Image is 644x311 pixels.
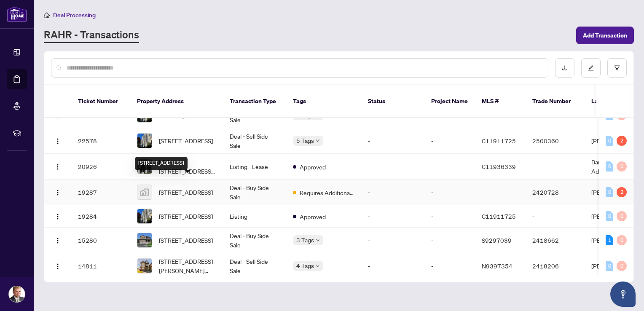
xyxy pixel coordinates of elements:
[606,261,613,271] div: 0
[223,85,286,118] th: Transaction Type
[361,180,424,205] td: -
[53,11,96,19] span: Deal Processing
[526,180,585,205] td: 2420728
[610,282,636,307] button: Open asap
[137,209,152,223] img: thumbnail-img
[44,12,50,18] span: home
[159,236,213,245] span: [STREET_ADDRESS]
[159,188,213,197] span: [STREET_ADDRESS]
[71,128,130,154] td: 22578
[54,189,61,196] img: Logo
[606,235,613,245] div: 1
[316,264,320,268] span: down
[606,136,613,146] div: 0
[223,154,286,180] td: Listing - Lease
[159,257,216,275] span: [STREET_ADDRESS][PERSON_NAME][PERSON_NAME]
[137,134,152,148] img: thumbnail-img
[606,211,613,221] div: 0
[583,29,627,42] span: Add Transaction
[296,136,314,145] span: 5 Tags
[51,233,64,247] button: Logo
[617,211,627,221] div: 0
[223,128,286,154] td: Deal - Sell Side Sale
[130,85,223,118] th: Property Address
[71,253,130,279] td: 14811
[137,259,152,273] img: thumbnail-img
[54,213,61,220] img: Logo
[316,238,320,242] span: down
[51,185,64,199] button: Logo
[71,154,130,180] td: 20926
[617,187,627,197] div: 2
[424,180,475,205] td: -
[361,128,424,154] td: -
[137,233,152,247] img: thumbnail-img
[617,161,627,172] div: 0
[617,261,627,271] div: 0
[296,261,314,271] span: 4 Tags
[424,128,475,154] td: -
[159,136,213,145] span: [STREET_ADDRESS]
[424,154,475,180] td: -
[607,58,627,78] button: filter
[361,154,424,180] td: -
[576,27,634,44] button: Add Transaction
[482,212,516,220] span: C11911725
[300,188,354,197] span: Requires Additional Docs
[159,212,213,221] span: [STREET_ADDRESS]
[286,85,361,118] th: Tags
[424,205,475,228] td: -
[562,65,568,71] span: download
[482,236,512,244] span: S9297039
[526,85,585,118] th: Trade Number
[300,212,326,221] span: Approved
[71,205,130,228] td: 19284
[526,205,585,228] td: -
[617,136,627,146] div: 2
[526,253,585,279] td: 2418206
[223,253,286,279] td: Deal - Sell Side Sale
[54,138,61,145] img: Logo
[361,228,424,253] td: -
[71,180,130,205] td: 19287
[54,263,61,270] img: Logo
[54,164,61,170] img: Logo
[71,85,130,118] th: Ticket Number
[424,85,475,118] th: Project Name
[361,205,424,228] td: -
[526,228,585,253] td: 2418662
[44,28,139,43] a: RAHR - Transactions
[617,235,627,245] div: 0
[526,154,585,180] td: -
[424,228,475,253] td: -
[296,235,314,245] span: 3 Tags
[223,180,286,205] td: Deal - Buy Side Sale
[482,163,516,170] span: C11936339
[7,6,27,22] img: logo
[475,85,526,118] th: MLS #
[581,58,601,78] button: edit
[51,209,64,223] button: Logo
[9,286,25,302] img: Profile Icon
[223,205,286,228] td: Listing
[482,262,513,270] span: N9397354
[51,259,64,273] button: Logo
[135,157,188,170] div: [STREET_ADDRESS]
[588,65,594,71] span: edit
[300,162,326,172] span: Approved
[614,65,620,71] span: filter
[223,228,286,253] td: Deal - Buy Side Sale
[137,185,152,199] img: thumbnail-img
[54,237,61,244] img: Logo
[526,128,585,154] td: 2500360
[555,58,574,78] button: download
[316,139,320,143] span: down
[159,157,216,176] span: L02-[STREET_ADDRESS][PERSON_NAME]
[482,137,516,145] span: C11911725
[361,253,424,279] td: -
[51,134,64,147] button: Logo
[71,228,130,253] td: 15280
[361,85,424,118] th: Status
[51,160,64,173] button: Logo
[606,161,613,172] div: 0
